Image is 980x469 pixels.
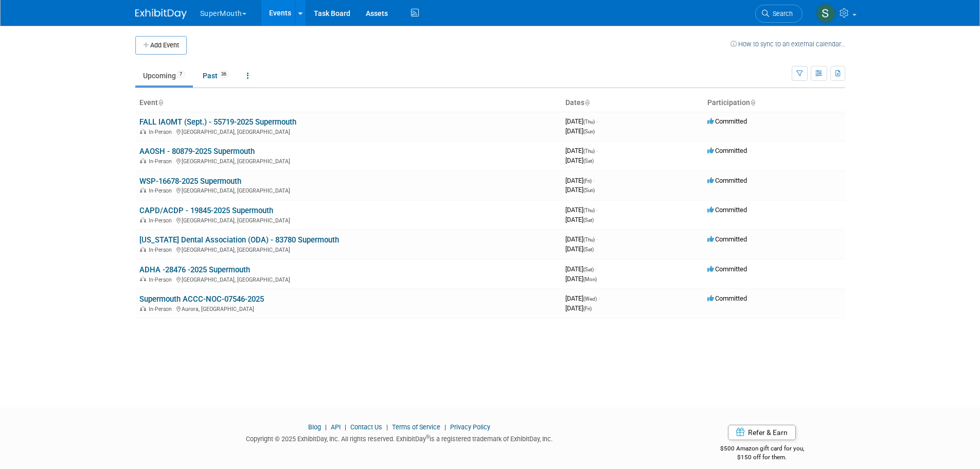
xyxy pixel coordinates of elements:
span: - [596,117,598,125]
span: | [323,423,329,431]
span: In-Person [149,276,175,283]
img: In-Person Event [140,306,146,311]
span: [DATE] [565,186,595,194]
div: [GEOGRAPHIC_DATA], [GEOGRAPHIC_DATA] [139,186,557,194]
a: Privacy Policy [450,423,490,431]
a: WSP-16678-2025 Supermouth [139,177,241,186]
span: [DATE] [565,127,595,135]
div: [GEOGRAPHIC_DATA], [GEOGRAPHIC_DATA] [139,275,557,283]
span: - [596,147,598,154]
span: (Thu) [583,148,595,154]
a: Supermouth ACCC-NOC-07546-2025 [139,294,264,304]
img: In-Person Event [140,158,146,163]
div: [GEOGRAPHIC_DATA], [GEOGRAPHIC_DATA] [139,216,557,224]
div: $500 Amazon gift card for you, [679,438,845,461]
a: Refer & Earn [728,425,796,440]
span: In-Person [149,187,175,194]
div: $150 off for them. [679,453,845,462]
span: (Sun) [583,129,595,134]
th: Dates [561,94,703,112]
span: [DATE] [565,235,598,243]
a: ADHA -28476 -2025 Supermouth [139,265,250,274]
a: Upcoming7 [135,66,193,85]
span: Committed [707,265,747,273]
span: [DATE] [565,304,592,312]
span: In-Person [149,247,175,253]
span: (Sat) [583,267,594,272]
span: [DATE] [565,117,598,125]
a: CAPD/ACDP - 19845-2025 Supermouth [139,206,273,215]
a: Terms of Service [392,423,440,431]
span: (Thu) [583,207,595,213]
span: - [595,265,597,273]
sup: ® [426,434,430,440]
div: [GEOGRAPHIC_DATA], [GEOGRAPHIC_DATA] [139,245,557,253]
span: [DATE] [565,177,595,184]
span: Committed [707,235,747,243]
a: AAOSH - 80879-2025 Supermouth [139,147,255,156]
span: - [596,206,598,214]
a: FALL IAOMT (Sept.) - 55719-2025 Supermouth [139,117,296,127]
span: In-Person [149,306,175,312]
span: (Sat) [583,247,594,252]
span: - [596,235,598,243]
span: (Fri) [583,178,592,184]
div: Aurora, [GEOGRAPHIC_DATA] [139,304,557,312]
a: Sort by Event Name [158,98,163,107]
span: In-Person [149,129,175,135]
span: [DATE] [565,216,594,223]
span: In-Person [149,158,175,165]
span: Committed [707,117,747,125]
span: Committed [707,206,747,214]
a: Sort by Participation Type [750,98,755,107]
span: [DATE] [565,265,597,273]
span: (Wed) [583,296,597,302]
th: Participation [703,94,845,112]
span: [DATE] [565,294,600,302]
a: Sort by Start Date [584,98,590,107]
img: In-Person Event [140,276,146,282]
span: In-Person [149,217,175,224]
span: [DATE] [565,245,594,253]
button: Add Event [135,36,187,55]
a: Blog [308,423,321,431]
span: Committed [707,294,747,302]
th: Event [135,94,561,112]
span: [DATE] [565,147,598,154]
span: (Thu) [583,237,595,242]
a: Search [755,5,803,23]
a: How to sync to an external calendar... [730,40,845,48]
a: Contact Us [350,423,382,431]
span: [DATE] [565,206,598,214]
span: | [384,423,390,431]
img: Samantha Meyers [816,4,835,23]
a: API [331,423,341,431]
div: [GEOGRAPHIC_DATA], [GEOGRAPHIC_DATA] [139,157,557,165]
img: In-Person Event [140,129,146,134]
span: [DATE] [565,157,594,164]
span: - [593,177,595,184]
span: (Mon) [583,276,597,282]
span: | [342,423,349,431]
span: (Sun) [583,187,595,193]
span: [DATE] [565,275,597,283]
span: 36 [218,71,229,78]
span: (Sat) [583,217,594,223]
a: [US_STATE] Dental Association (ODA) - 83780 Supermouth [139,235,339,245]
img: In-Person Event [140,217,146,222]
span: | [442,423,449,431]
img: In-Person Event [140,247,146,252]
span: Committed [707,147,747,154]
span: (Sat) [583,158,594,164]
span: (Thu) [583,119,595,125]
img: In-Person Event [140,187,146,193]
span: Committed [707,177,747,184]
div: [GEOGRAPHIC_DATA], [GEOGRAPHIC_DATA] [139,127,557,135]
div: Copyright © 2025 ExhibitDay, Inc. All rights reserved. ExhibitDay is a registered trademark of Ex... [135,432,664,444]
a: Past36 [195,66,237,85]
span: - [598,294,600,302]
span: 7 [176,71,185,78]
img: ExhibitDay [135,9,187,19]
span: (Fri) [583,306,592,311]
span: Search [769,10,793,18]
